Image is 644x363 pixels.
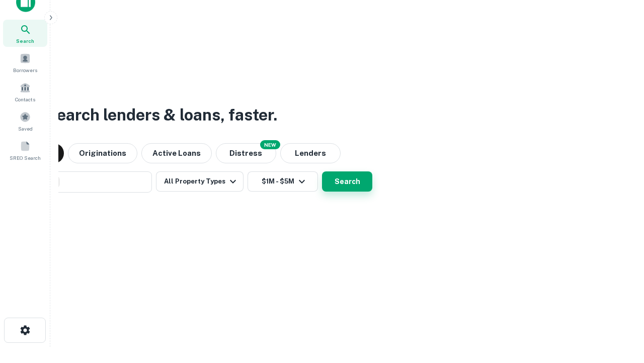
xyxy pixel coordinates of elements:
span: Saved [18,125,33,133]
h3: Search lenders & loans, faster. [46,103,277,127]
a: Borrowers [3,49,47,76]
button: All Property Types [156,171,244,192]
span: Contacts [15,95,35,103]
a: SREO Search [3,137,47,164]
span: Borrowers [13,66,37,74]
button: Active Loans [141,143,212,163]
button: $1M - $5M [248,171,318,192]
span: Search [16,37,34,45]
button: Lenders [280,143,341,163]
a: Saved [3,107,47,135]
iframe: Chat Widget [594,282,644,331]
button: Search [322,171,372,192]
div: NEW [260,140,280,149]
button: Search distressed loans with lien and other non-mortgage details. [216,143,276,163]
a: Search [3,20,47,47]
button: Originations [68,143,137,163]
span: SREO Search [10,154,41,162]
a: Contacts [3,78,47,105]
